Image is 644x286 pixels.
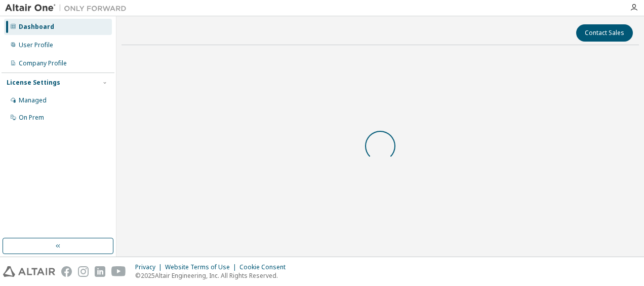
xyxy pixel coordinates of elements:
div: Cookie Consent [239,263,292,271]
p: © 2025 Altair Engineering, Inc. All Rights Reserved. [135,271,292,280]
img: youtube.svg [111,266,126,277]
img: Altair One [5,3,132,13]
div: Privacy [135,263,165,271]
button: Contact Sales [576,24,633,42]
img: instagram.svg [78,266,89,277]
img: altair_logo.svg [3,266,55,277]
img: linkedin.svg [95,266,105,277]
div: Company Profile [19,59,67,67]
div: Website Terms of Use [165,263,239,271]
div: Managed [19,96,47,104]
div: Dashboard [19,23,54,31]
div: On Prem [19,114,44,122]
div: License Settings [7,79,60,87]
img: facebook.svg [61,266,72,277]
div: User Profile [19,41,53,49]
